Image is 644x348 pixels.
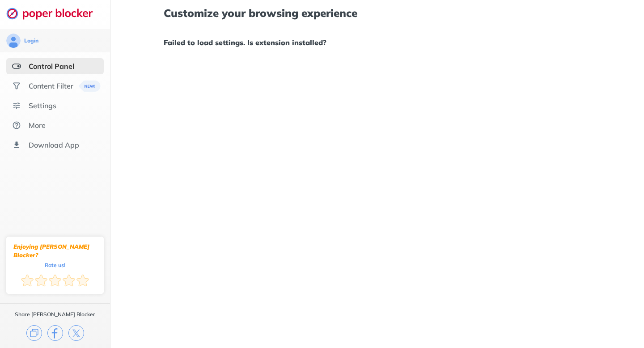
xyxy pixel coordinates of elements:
[12,62,21,71] img: features-selected.svg
[13,242,97,259] div: Enjoying [PERSON_NAME] Blocker?
[164,7,590,19] h1: Customize your browsing experience
[68,325,84,341] img: x.svg
[12,81,21,90] img: social.svg
[45,263,65,267] div: Rate us!
[12,140,21,149] img: download-app.svg
[24,37,38,44] div: Login
[164,37,590,48] h1: Failed to load settings. Is extension installed?
[26,325,42,341] img: copy.svg
[29,101,56,110] div: Settings
[79,81,101,92] img: menuBanner.svg
[29,81,73,90] div: Content Filter
[29,121,46,130] div: More
[15,311,95,318] div: Share [PERSON_NAME] Blocker
[29,140,79,149] div: Download App
[12,101,21,110] img: settings.svg
[6,34,21,48] img: avatar.svg
[29,62,74,71] div: Control Panel
[6,7,102,20] img: logo-webpage.svg
[47,325,63,341] img: facebook.svg
[12,121,21,130] img: about.svg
